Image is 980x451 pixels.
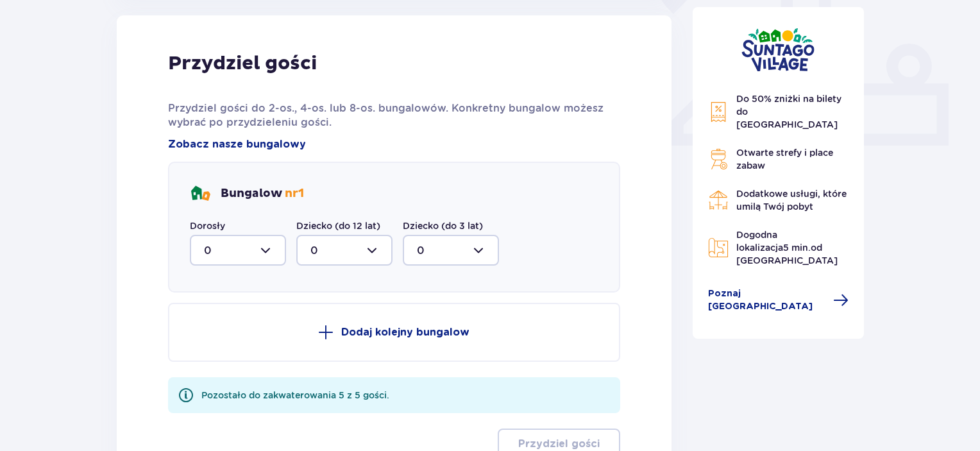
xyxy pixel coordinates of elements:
[518,437,600,451] p: Przydziel gości
[221,186,304,201] p: Bungalow
[708,287,826,313] span: Poznaj [GEOGRAPHIC_DATA]
[783,243,811,253] span: 5 min.
[708,237,729,258] img: Map Icon
[708,149,729,169] img: Grill Icon
[403,219,483,232] label: Dziecko (do 3 lat)
[168,303,620,362] button: Dodaj kolejny bungalow
[736,94,841,130] span: Do 50% zniżki na bilety do [GEOGRAPHIC_DATA]
[296,219,380,232] label: Dziecko (do 12 lat)
[736,148,833,171] span: Otwarte strefy i place zabaw
[736,189,847,212] span: Dodatkowe usługi, które umilą Twój pobyt
[285,186,304,201] span: nr 1
[708,101,729,123] img: Discount Icon
[190,219,225,232] label: Dorosły
[708,287,849,313] a: Poznaj [GEOGRAPHIC_DATA]
[341,325,469,339] p: Dodaj kolejny bungalow
[168,137,306,151] a: Zobacz nasze bungalowy
[168,51,317,76] p: Przydziel gości
[201,389,389,402] div: Pozostało do zakwaterowania 5 z 5 gości.
[190,183,210,204] img: bungalows Icon
[168,101,620,130] p: Przydziel gości do 2-os., 4-os. lub 8-os. bungalowów. Konkretny bungalow możesz wybrać po przydzi...
[708,190,729,210] img: Restaurant Icon
[741,28,815,72] img: Suntago Village
[736,230,838,266] span: Dogodna lokalizacja od [GEOGRAPHIC_DATA]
